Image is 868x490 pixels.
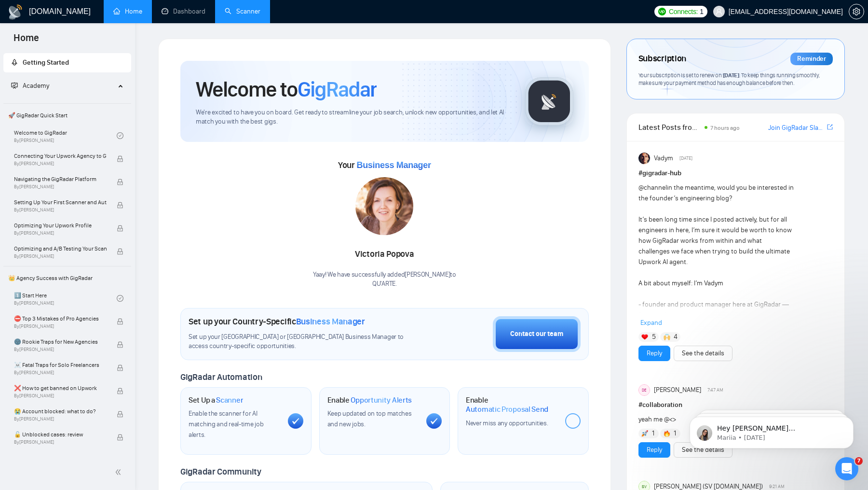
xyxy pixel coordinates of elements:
[658,8,666,15] img: upwork-logo.png
[4,106,130,125] span: 🚀 GigRadar Quick Start
[638,182,794,469] div: in the meantime, would you be interested in the founder’s engineering blog? It’s been long time s...
[638,442,670,458] button: Reply
[14,207,107,213] span: By [PERSON_NAME]
[768,123,825,133] a: Join GigRadar Slack Community
[117,388,123,394] span: lock
[216,395,243,405] span: Scanner
[641,430,648,437] img: 🚀
[113,7,142,15] a: homeHome
[356,160,431,170] span: Business Manager
[669,6,698,17] span: Connects:
[8,4,23,20] img: logo
[14,288,117,309] a: 1️⃣ Start HereBy[PERSON_NAME]
[117,364,123,371] span: lock
[14,197,107,207] span: Setting Up Your First Scanner and Auto-Bidder
[790,53,833,65] div: Reminder
[14,221,107,230] span: Optimizing Your Upwork Profile
[313,280,456,289] p: QU'ARTE .
[707,386,723,394] span: 7:47 AM
[11,82,18,89] span: fund-projection-screen
[196,76,377,102] h1: Welcome to
[525,77,573,126] img: gigradar-logo.png
[14,244,107,253] span: Optimizing and A/B Testing Your Scanner for Better Results
[14,453,107,462] span: 🙈 Getting over Upwork?
[14,314,107,323] span: ⛔ Top 3 Mistakes of Pro Agencies
[14,439,107,445] span: By [PERSON_NAME]
[493,316,581,352] button: Contact our team
[827,123,833,131] span: export
[11,82,49,90] span: Academy
[117,318,123,325] span: lock
[327,409,412,428] span: Keep updated on top matches and new jobs.
[117,411,123,418] span: lock
[14,416,107,422] span: By [PERSON_NAME]
[180,372,262,382] span: GigRadar Automation
[638,400,833,410] h1: # collaboration
[14,430,107,439] span: 🔓 Unblocked cases: review
[638,153,650,164] img: Vadym
[466,405,548,414] span: Automatic Proposal Send
[115,467,124,477] span: double-left
[849,8,864,15] span: setting
[162,7,205,15] a: dashboardDashboard
[654,153,673,164] span: Vadym
[664,430,670,437] img: 🔥
[827,123,833,132] a: export
[313,270,456,289] div: Yaay! We have successfully added [PERSON_NAME] to
[647,348,662,359] a: Reply
[639,385,650,395] div: DE
[638,71,820,87] span: Your subscription is set to renew on . To keep things running smoothly, make sure your payment me...
[196,108,510,126] span: We're excited to have you on board. Get ready to streamline your job search, unlock new opportuni...
[638,51,686,67] span: Subscription
[117,248,123,255] span: lock
[14,151,107,161] span: Connecting Your Upwork Agency to GigRadar
[640,319,662,327] span: Expand
[117,434,123,441] span: lock
[710,125,740,131] span: 7 hours ago
[117,202,123,209] span: lock
[189,395,243,405] h1: Set Up a
[117,225,123,232] span: lock
[327,395,412,405] h1: Enable
[14,406,107,416] span: 😭 Account blocked: what to do?
[14,125,117,146] a: Welcome to GigRadarBy[PERSON_NAME]
[638,183,667,192] span: @channel
[716,8,722,15] span: user
[42,37,166,46] p: Message from Mariia, sent 1w ago
[682,348,724,359] a: See the details
[638,121,702,133] span: Latest Posts from the GigRadar Community
[855,457,863,465] span: 7
[14,360,107,370] span: ☠️ Fatal Traps for Solo Freelancers
[14,370,107,376] span: By [PERSON_NAME]
[723,71,739,79] span: [DATE]
[23,58,69,67] span: Getting Started
[14,230,107,236] span: By [PERSON_NAME]
[14,337,107,347] span: 🌚 Rookie Traps for New Agencies
[654,385,701,395] span: [PERSON_NAME]
[313,246,456,263] div: Victoria Popova
[3,53,131,72] li: Getting Started
[355,177,413,235] img: 1695074352969-16.jpg
[189,316,365,327] h1: Set up your Country-Specific
[14,184,107,190] span: By [PERSON_NAME]
[14,347,107,352] span: By [PERSON_NAME]
[14,253,107,259] span: By [PERSON_NAME]
[14,161,107,167] span: By [PERSON_NAME]
[225,7,260,15] a: searchScanner
[14,383,107,393] span: ❌ How to get banned on Upwork
[638,414,794,425] div: yeah me @<>
[117,132,123,139] span: check-circle
[11,59,18,66] span: rocket
[652,429,654,438] span: 1
[14,323,107,329] span: By [PERSON_NAME]
[652,332,656,342] span: 5
[4,268,130,288] span: 👑 Agency Success with GigRadar
[466,395,557,414] h1: Enable
[298,76,377,102] span: GigRadar
[679,154,692,163] span: [DATE]
[6,31,47,51] span: Home
[117,179,123,185] span: lock
[849,4,864,19] button: setting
